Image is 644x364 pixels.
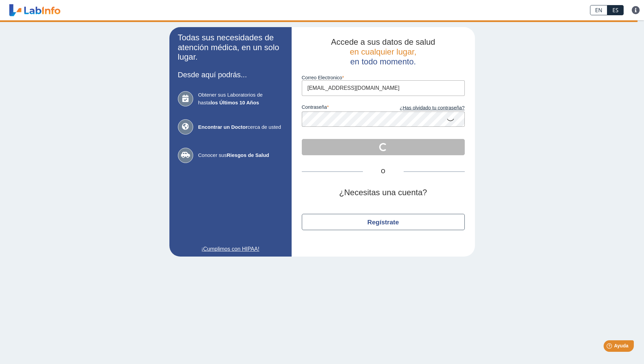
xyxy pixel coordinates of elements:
h2: Todas sus necesidades de atención médica, en un solo lugar. [178,33,283,62]
span: en cualquier lugar, [350,47,416,56]
label: contraseña [302,104,383,112]
h2: ¿Necesitas una cuenta? [302,188,465,198]
a: ES [607,5,624,15]
a: EN [590,5,607,15]
span: Accede a sus datos de salud [331,37,435,46]
button: Regístrate [302,214,465,230]
span: O [363,167,404,176]
a: ¡Cumplimos con HIPAA! [178,245,283,253]
label: Correo Electronico [302,75,465,80]
span: Conocer sus [198,151,283,159]
b: los Últimos 10 Años [210,100,259,105]
b: Riesgos de Salud [227,152,269,158]
b: Encontrar un Doctor [198,124,248,130]
h3: Desde aquí podrás... [178,70,283,79]
span: en todo momento. [350,57,416,66]
iframe: Help widget launcher [584,338,637,357]
a: ¿Has olvidado tu contraseña? [383,104,465,112]
span: cerca de usted [198,123,283,131]
span: Obtener sus Laboratorios de hasta [198,91,283,106]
